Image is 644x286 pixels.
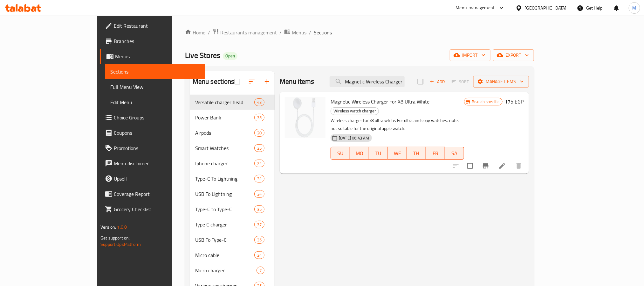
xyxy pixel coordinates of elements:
a: Promotions [100,140,205,156]
span: 35 [255,237,264,243]
div: items [254,98,264,106]
span: Type C charger [195,221,254,228]
a: Menus [100,49,205,64]
span: Menus [292,29,306,36]
span: M [633,4,636,11]
span: Menu disclaimer [114,160,200,167]
span: FR [428,149,442,158]
span: Open [223,53,237,59]
span: Select all sections [231,75,244,88]
span: Edit Restaurant [114,22,200,30]
div: Power Bank35 [190,110,275,125]
span: TH [409,149,423,158]
span: 1.0.0 [117,223,127,231]
div: Versatile charger head43 [190,95,275,110]
div: Smart Watches [195,144,254,152]
button: SA [445,147,464,160]
div: items [254,221,264,228]
span: [DATE] 06:43 AM [336,135,372,141]
nav: breadcrumb [185,28,534,37]
button: Manage items [473,76,529,88]
span: 25 [255,145,264,151]
div: USB To Lightning24 [190,186,275,202]
a: Coupons [100,125,205,140]
span: 37 [255,222,264,228]
div: Type-C To Lightning31 [190,171,275,186]
span: Micro charger [195,267,257,274]
span: SU [333,149,347,158]
button: MO [350,147,369,160]
li: / [208,29,210,36]
a: Upsell [100,171,205,186]
span: 22 [255,161,264,167]
span: 24 [255,191,264,197]
div: Open [223,52,237,60]
span: Iphone charger [195,160,254,167]
div: Type C charger37 [190,217,275,232]
h2: Menu items [280,77,314,86]
span: Magnetic Wireless Charger For X8 Ultra White [331,97,429,106]
span: MO [353,149,367,158]
span: Type-C to Type-C [195,205,254,213]
a: Edit Menu [105,95,205,110]
span: Airpods [195,129,254,137]
button: delete [511,158,526,174]
div: items [257,267,264,274]
div: [GEOGRAPHIC_DATA] [525,4,567,11]
div: Menu-management [456,4,495,12]
div: items [254,144,264,152]
h2: Menu sections [193,77,235,86]
span: SA [448,149,462,158]
span: USB To Type-C [195,236,254,244]
span: Promotions [114,144,200,152]
span: Branch specific [469,99,502,105]
span: Sections [110,68,200,75]
span: Versatile charger head [195,98,254,106]
div: Airpods20 [190,125,275,140]
button: FR [426,147,445,160]
li: / [279,29,282,36]
span: Choice Groups [114,114,200,121]
button: Add section [259,74,275,89]
span: Full Menu View [110,83,200,91]
span: 35 [255,115,264,121]
span: Sections [314,29,332,36]
p: Wireless charger for x8 ultra white. For ultra and copy watches. note. not suitable for the origi... [331,117,464,132]
a: Restaurants management [213,28,277,37]
span: 20 [255,130,264,136]
span: USB To Lightning [195,190,254,198]
a: Sections [105,64,205,79]
span: 7 [257,268,264,274]
div: items [254,175,264,182]
span: Coverage Report [114,190,200,198]
span: 24 [255,252,264,258]
span: 35 [255,206,264,212]
a: Grocery Checklist [100,202,205,217]
span: Select to update [463,159,477,173]
button: WE [388,147,407,160]
button: Add [427,77,448,87]
a: Support.OpsPlatform [100,240,141,248]
button: import [450,49,490,61]
span: export [498,51,529,59]
span: Type-C To Lightning [195,175,254,182]
a: Edit menu item [498,162,506,170]
span: Version: [100,223,116,231]
a: Choice Groups [100,110,205,125]
span: WE [390,149,404,158]
span: TU [372,149,386,158]
div: Iphone charger22 [190,156,275,171]
div: Micro charger7 [190,263,275,278]
span: Branches [114,37,200,45]
div: items [254,160,264,167]
div: Wireless watch charger [331,107,379,115]
span: Power Bank [195,114,254,121]
span: Live Stores [185,48,220,62]
div: Type-C to Type-C35 [190,202,275,217]
a: Menus [284,28,306,37]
